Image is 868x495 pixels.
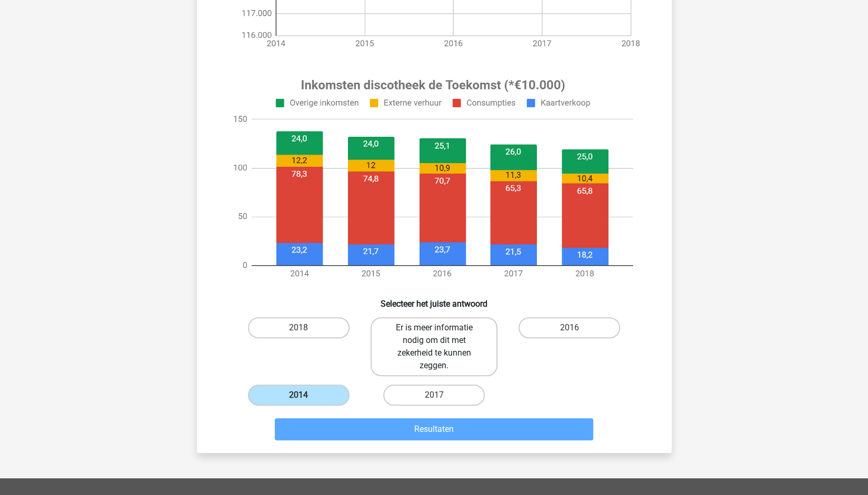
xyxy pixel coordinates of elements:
[275,418,593,440] button: Resultaten
[214,290,655,309] h6: Selecteer het juiste antwoord
[518,317,620,338] label: 2016
[383,385,485,406] label: 2017
[248,385,350,406] label: 2014
[248,317,350,338] label: 2018
[371,317,497,376] label: Er is meer informatie nodig om dit met zekerheid te kunnen zeggen.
